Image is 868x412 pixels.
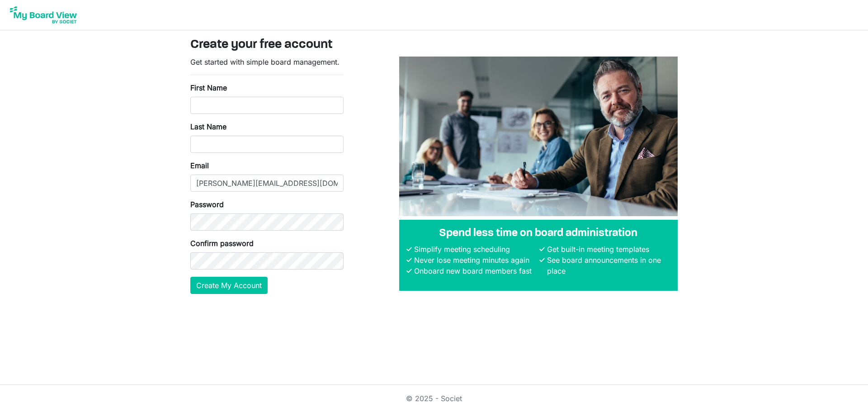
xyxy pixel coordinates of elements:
[406,227,670,240] h4: Spend less time on board administration
[412,265,538,276] li: Onboard new board members fast
[190,238,254,249] label: Confirm password
[190,57,340,66] span: Get started with simple board management.
[190,38,678,53] h3: Create your free account
[406,394,462,403] a: © 2025 - Societ
[190,160,209,171] label: Email
[545,244,670,255] li: Get built-in meeting templates
[412,255,538,265] li: Never lose meeting minutes again
[412,244,538,255] li: Simplify meeting scheduling
[190,277,268,294] button: Create My Account
[399,57,678,216] img: A photograph of board members sitting at a table
[190,121,226,132] label: Last Name
[7,4,80,26] img: My Board View Logo
[190,82,227,93] label: First Name
[190,199,224,210] label: Password
[545,255,670,276] li: See board announcements in one place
